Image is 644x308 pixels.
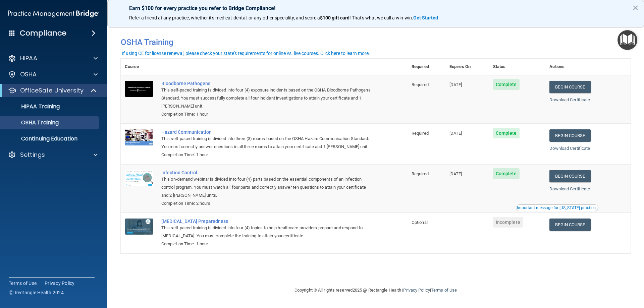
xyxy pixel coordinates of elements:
[9,280,37,287] a: Terms of Use
[20,86,84,95] p: OfficeSafe University
[549,170,590,182] a: Begin Course
[549,129,590,142] a: Begin Course
[412,220,428,225] span: Optional
[161,135,374,151] div: This self-paced training is divided into three (3) rooms based on the OSHA Hazard Communication S...
[4,119,59,126] p: OSHA Training
[122,51,370,56] div: If using CE for license renewal, please check your state's requirements for online vs. live cours...
[403,288,430,293] a: Privacy Policy
[412,131,429,136] span: Required
[129,5,622,11] p: Earn $100 for every practice you refer to Bridge Compliance!
[449,82,462,87] span: [DATE]
[549,186,590,191] a: Download Certificate
[8,151,98,159] a: Settings
[121,50,371,57] button: If using CE for license renewal, please check your state's requirements for online vs. live cours...
[8,7,99,20] img: PMB logo
[493,128,520,138] span: Complete
[45,280,75,287] a: Privacy Policy
[161,224,374,240] div: This self-paced training is divided into four (4) topics to help healthcare providers prepare and...
[618,30,637,50] button: Open Resource Center
[121,59,157,75] th: Course
[161,110,374,118] div: Completion Time: 1 hour
[8,70,98,78] a: OSHA
[431,288,457,293] a: Terms of Use
[413,15,439,20] a: Get Started
[20,70,37,78] p: OSHA
[549,146,590,151] a: Download Certificate
[8,54,98,62] a: HIPAA
[493,79,520,90] span: Complete
[161,86,374,110] div: This self-paced training is divided into four (4) exposure incidents based on the OSHA Bloodborne...
[161,170,374,175] a: Infection Control
[20,54,37,62] p: HIPAA
[489,59,546,75] th: Status
[516,204,598,211] button: Read this if you are a dental practitioner in the state of CA
[121,38,631,47] h4: OSHA Training
[161,81,374,86] a: Bloodborne Pathogens
[320,15,350,20] strong: $100 gift card
[253,280,498,301] div: Copyright © All rights reserved 2025 @ Rectangle Health | |
[408,59,445,75] th: Required
[20,28,66,38] h4: Compliance
[632,2,639,13] button: Close
[549,219,590,231] a: Begin Course
[161,199,374,207] div: Completion Time: 2 hours
[449,171,462,176] span: [DATE]
[161,240,374,248] div: Completion Time: 1 hour
[9,289,64,296] span: Ⓒ Rectangle Health 2024
[517,206,597,210] div: Important message for [US_STATE] practices
[161,151,374,159] div: Completion Time: 1 hour
[449,131,462,136] span: [DATE]
[549,97,590,102] a: Download Certificate
[350,15,413,20] span: ! That's what we call a win-win.
[161,129,374,135] a: Hazard Communication
[545,59,631,75] th: Actions
[493,217,523,228] span: Incomplete
[549,81,590,93] a: Begin Course
[8,86,97,95] a: OfficeSafe University
[412,171,429,176] span: Required
[412,82,429,87] span: Required
[413,15,438,20] strong: Get Started
[4,135,96,142] p: Continuing Education
[161,219,374,224] a: [MEDICAL_DATA] Preparedness
[4,103,60,110] p: HIPAA Training
[129,15,320,20] span: Refer a friend at any practice, whether it's medical, dental, or any other speciality, and score a
[20,151,45,159] p: Settings
[161,175,374,199] div: This on-demand webinar is divided into four (4) parts based on the essential components of an inf...
[445,59,489,75] th: Expires On
[493,168,520,179] span: Complete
